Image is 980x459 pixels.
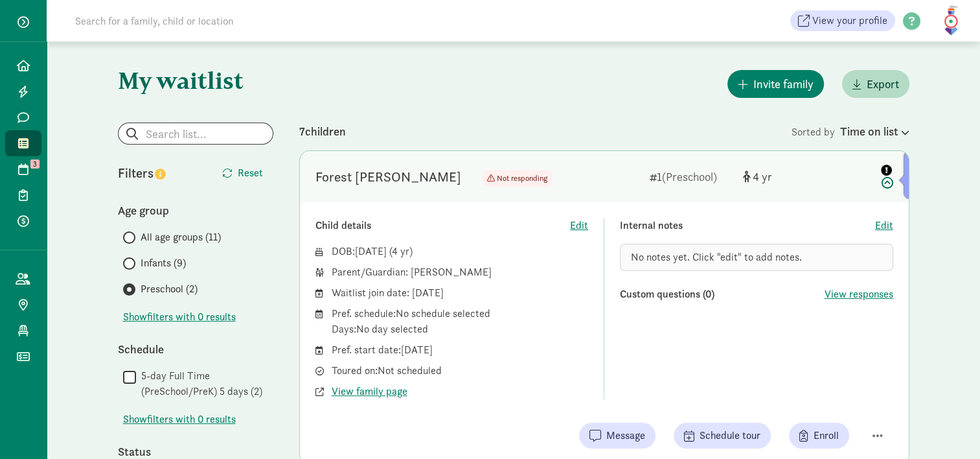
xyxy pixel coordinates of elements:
[118,340,273,358] div: Schedule
[299,123,792,140] div: 7 children
[570,218,588,233] button: Edit
[743,168,805,185] div: [object Object]
[579,423,655,449] button: Message
[814,428,839,443] span: Enroll
[631,250,802,264] span: No notes yet. Click "edit" to add notes.
[332,384,407,399] button: View family page
[332,244,589,259] div: DOB: ( )
[662,169,717,184] span: (Preschool)
[123,412,236,427] span: Show filters with 0 results
[332,285,589,301] div: Waitlist join date: [DATE]
[332,342,589,358] div: Pref. start date: [DATE]
[842,70,909,98] button: Export
[606,428,645,443] span: Message
[355,244,387,258] span: [DATE]
[30,159,40,169] span: 3
[840,123,909,140] div: Time on list
[875,218,893,233] button: Edit
[118,163,196,183] div: Filters
[789,423,849,449] button: Enroll
[212,160,273,186] button: Reset
[700,428,760,443] span: Schedule tour
[67,8,431,34] input: Search for a family, child or location
[238,165,263,181] span: Reset
[5,156,41,182] a: 3
[119,123,273,144] input: Search list...
[727,70,824,98] button: Invite family
[867,75,899,93] span: Export
[790,10,895,31] a: View your profile
[332,306,589,337] div: Pref. schedule: No schedule selected Days: No day selected
[118,67,273,93] h1: My waitlist
[392,244,409,258] span: 4
[915,397,980,459] iframe: Chat Widget
[753,75,814,93] span: Invite family
[332,265,589,280] div: Parent/Guardian: [PERSON_NAME]
[753,169,772,184] span: 4
[141,230,221,245] span: All age groups (11)
[123,309,236,325] button: Showfilters with 0 results
[825,287,893,302] button: View responses
[315,218,571,233] div: Child details
[315,167,461,187] div: Forest Dietz
[123,412,236,427] button: Showfilters with 0 results
[497,173,547,183] span: Not responding
[650,168,733,185] div: 1
[812,13,887,29] span: View your profile
[620,287,825,302] div: Custom questions (0)
[123,309,236,325] span: Show filters with 0 results
[482,170,553,187] span: Not responding
[674,423,771,449] button: Schedule tour
[141,255,186,271] span: Infants (9)
[332,363,589,379] div: Toured on: Not scheduled
[620,218,875,233] div: Internal notes
[136,368,273,399] label: 5-day Full Time (PreSchool/PreK) 5 days (2)
[141,281,198,297] span: Preschool (2)
[118,202,273,219] div: Age group
[792,123,909,140] div: Sorted by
